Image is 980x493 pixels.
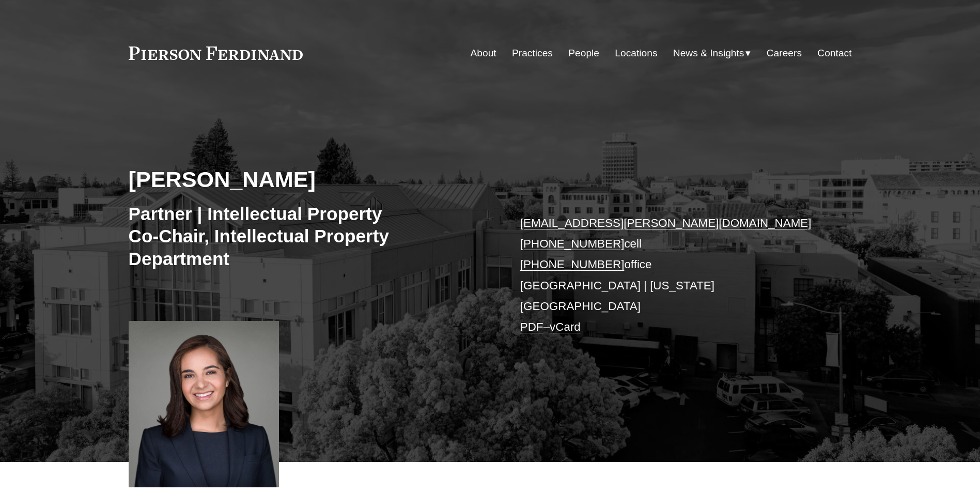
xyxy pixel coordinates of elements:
[550,320,581,333] a: vCard
[520,258,625,271] a: [PHONE_NUMBER]
[471,43,496,63] a: About
[673,43,751,63] a: folder dropdown
[129,203,490,270] h3: Partner | Intellectual Property Co-Chair, Intellectual Property Department
[767,43,802,63] a: Careers
[568,43,599,63] a: People
[520,217,812,229] a: [EMAIL_ADDRESS][PERSON_NAME][DOMAIN_NAME]
[673,44,744,63] span: News & Insights
[615,43,657,63] a: Locations
[520,237,625,250] a: [PHONE_NUMBER]
[520,213,821,338] p: cell office [GEOGRAPHIC_DATA] | [US_STATE][GEOGRAPHIC_DATA] –
[129,166,490,193] h2: [PERSON_NAME]
[512,43,553,63] a: Practices
[817,43,851,63] a: Contact
[520,320,543,333] a: PDF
